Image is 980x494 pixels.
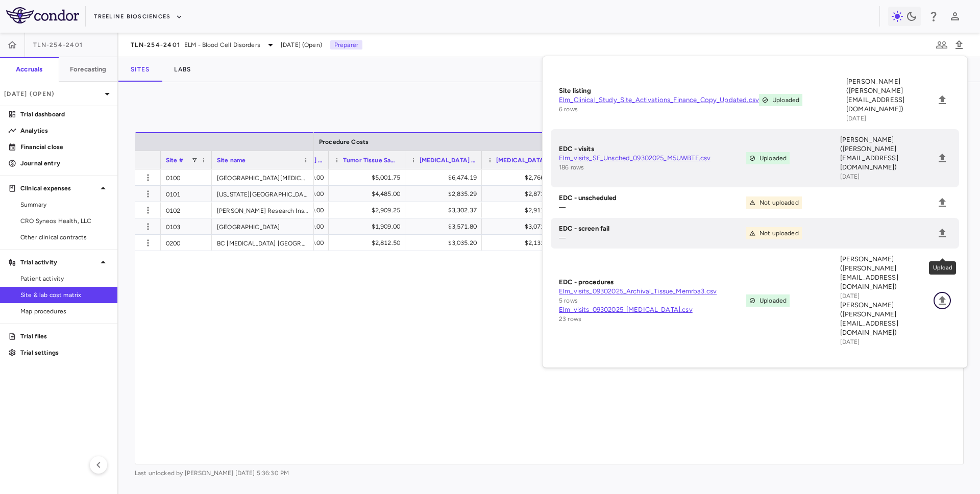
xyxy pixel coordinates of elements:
[414,202,477,218] div: $3,302.37
[840,173,860,180] span: [DATE]
[491,235,553,251] div: $2,133.50
[212,218,314,234] div: [GEOGRAPHIC_DATA]
[338,186,400,202] div: $4,485.00
[934,292,951,309] span: Upload
[20,159,109,168] p: Journal entry
[559,287,746,296] a: Elm_visits_09302025_Archival_Tissue_Memrba3.csv
[338,218,400,235] div: $1,909.00
[184,40,260,50] span: ELM - Blood Cell Disorders
[840,292,860,300] span: [DATE]
[319,138,369,145] span: Procedure Costs
[338,169,400,186] div: $5,001.75
[414,169,477,186] div: $6,474.19
[840,301,934,337] p: [PERSON_NAME] ([PERSON_NAME][EMAIL_ADDRESS][DOMAIN_NAME])
[162,57,203,82] button: Labs
[4,89,101,98] p: [DATE] (Open)
[20,142,109,152] p: Financial close
[934,194,951,211] span: Upload
[212,186,314,202] div: [US_STATE][GEOGRAPHIC_DATA][PERSON_NAME]
[559,315,581,323] span: 23 rows
[934,225,951,242] span: Upload
[559,164,584,171] span: 186 rows
[772,95,799,105] span: Uploaded
[414,186,477,202] div: $2,835.29
[559,95,759,105] a: Elm_Clinical_Study_Site_Activations_Finance_Copy_Updated.csv
[559,234,566,241] span: —
[161,218,212,234] div: 0103
[559,144,746,154] h6: EDC - visits
[840,135,934,172] p: [PERSON_NAME] ([PERSON_NAME][EMAIL_ADDRESS][DOMAIN_NAME])
[16,65,42,74] h6: Accruals
[934,150,951,167] span: Upload
[70,65,107,74] h6: Forecasting
[330,40,362,50] p: Preparer
[161,169,212,185] div: 0100
[491,169,553,186] div: $2,766.93
[281,40,322,50] span: [DATE] (Open)
[33,41,83,49] span: TLN-254-2401
[559,86,759,95] h6: Site listing
[759,229,799,238] span: Not uploaded
[20,216,109,226] span: CRO Syneos Health, LLC
[6,7,79,23] img: logo-full-BYUhSk78.svg
[20,290,109,300] span: Site & lab cost matrix
[491,218,553,235] div: $3,071.88
[846,115,866,122] span: [DATE]
[559,193,746,203] h6: EDC - unscheduled
[559,154,746,163] a: Elm_visits_SF_Unsched_09302025_M5UWBTF.csv
[496,157,553,164] span: [MEDICAL_DATA] - Average
[846,77,934,114] p: [PERSON_NAME] ([PERSON_NAME][EMAIL_ADDRESS][DOMAIN_NAME])
[20,258,97,267] p: Trial activity
[414,235,477,251] div: $3,035.20
[161,235,212,251] div: 0200
[929,261,956,275] div: Upload
[161,202,212,218] div: 0102
[94,9,183,25] button: Treeline Biosciences
[338,202,400,218] div: $2,909.25
[759,296,787,305] span: Uploaded
[20,233,109,242] span: Other clinical contracts
[559,297,578,304] span: 5 rows
[559,305,746,314] a: Elm_visits_09302025_[MEDICAL_DATA].csv
[491,202,553,218] div: $2,911.32
[20,200,109,209] span: Summary
[135,468,964,478] span: Last unlocked by [PERSON_NAME] [DATE] 5:36:30 PM
[131,41,180,49] span: TLN-254-2401
[118,57,162,82] button: Sites
[217,157,246,164] span: Site name
[161,186,212,202] div: 0101
[934,91,951,109] span: Upload
[20,307,109,316] span: Map procedures
[20,184,97,193] p: Clinical expenses
[212,235,314,251] div: BC [MEDICAL_DATA] [GEOGRAPHIC_DATA]
[343,157,400,164] span: Tumor Tissue Sample
[559,106,578,113] span: 6 rows
[559,278,746,287] h6: EDC - procedures
[420,157,477,164] span: [MEDICAL_DATA] - Average
[20,332,109,341] p: Trial files
[759,154,787,163] span: Uploaded
[559,204,566,211] span: —
[491,186,553,202] div: $2,871.25
[212,169,314,185] div: [GEOGRAPHIC_DATA][MEDICAL_DATA]
[166,157,183,164] span: Site #
[20,110,109,119] p: Trial dashboard
[414,218,477,235] div: $3,571.80
[212,202,314,218] div: [PERSON_NAME] Research Institute
[20,126,109,135] p: Analytics
[559,224,746,233] h6: EDC - screen fail
[338,235,400,251] div: $2,812.50
[20,274,109,283] span: Patient activity
[840,255,934,291] p: [PERSON_NAME] ([PERSON_NAME][EMAIL_ADDRESS][DOMAIN_NAME])
[20,348,109,357] p: Trial settings
[840,338,860,345] span: [DATE]
[759,198,799,207] span: Not uploaded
